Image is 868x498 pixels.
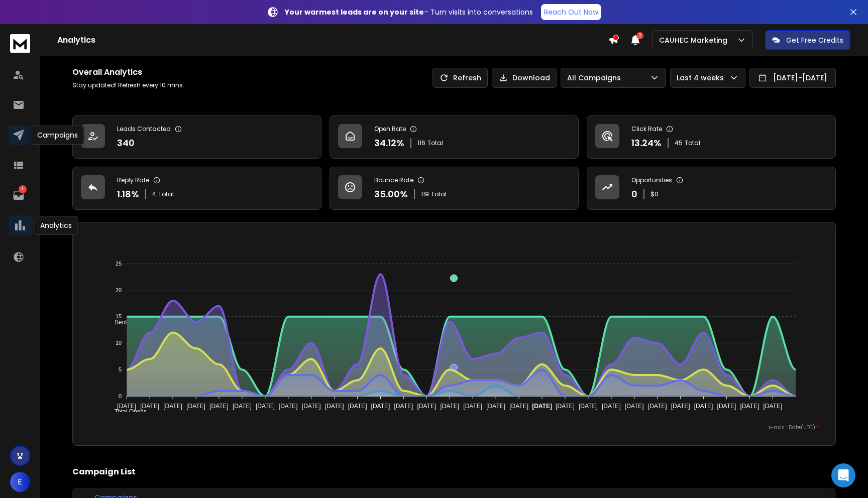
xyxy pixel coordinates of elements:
[374,187,408,201] p: 35.00 %
[636,32,643,39] span: 1
[417,139,425,147] span: 116
[107,408,147,415] span: Total Opens
[625,403,644,410] tspan: [DATE]
[9,185,29,205] a: 1
[717,403,736,410] tspan: [DATE]
[19,185,27,193] p: 1
[650,190,659,198] p: $ 0
[579,403,598,410] tspan: [DATE]
[464,403,483,410] tspan: [DATE]
[685,139,700,147] span: Total
[164,403,183,410] tspan: [DATE]
[209,403,229,410] tspan: [DATE]
[764,403,783,410] tspan: [DATE]
[116,313,122,319] tspan: 15
[116,287,122,293] tspan: 20
[330,167,579,210] a: Bounce Rate35.00%119Total
[587,167,836,210] a: Opportunities0$0
[677,73,728,83] p: Last 4 weeks
[118,403,137,410] tspan: [DATE]
[631,176,672,184] p: Opportunities
[158,190,174,198] span: Total
[659,35,731,45] p: CAUHEC Marketing
[602,403,621,410] tspan: [DATE]
[510,403,529,410] tspan: [DATE]
[152,190,156,198] span: 4
[119,393,122,399] tspan: 0
[371,403,390,410] tspan: [DATE]
[72,115,321,159] a: Leads Contacted340
[648,403,667,410] tspan: [DATE]
[285,7,533,17] p: – Turn visits into conversations
[492,68,557,88] button: Download
[117,176,149,184] p: Reply Rate
[116,340,122,346] tspan: 10
[749,68,836,88] button: [DATE]-[DATE]
[556,403,575,410] tspan: [DATE]
[89,424,819,431] p: x-axis : Date(UTC)
[34,216,78,235] div: Analytics
[57,34,608,46] h1: Analytics
[532,403,552,410] tspan: [DATE]
[631,187,637,201] p: 0
[694,403,713,410] tspan: [DATE]
[325,403,344,410] tspan: [DATE]
[233,403,252,410] tspan: [DATE]
[786,35,843,45] p: Get Free Credits
[631,125,662,133] p: Click Rate
[374,125,406,133] p: Open Rate
[10,472,30,492] button: E
[453,73,481,83] p: Refresh
[512,73,550,83] p: Download
[544,7,598,17] p: Reach Out Now
[431,190,447,198] span: Total
[302,403,321,410] tspan: [DATE]
[141,403,160,410] tspan: [DATE]
[432,68,488,88] button: Refresh
[421,190,429,198] span: 119
[427,139,443,147] span: Total
[671,403,690,410] tspan: [DATE]
[374,176,413,184] p: Bounce Rate
[279,403,298,410] tspan: [DATE]
[675,139,683,147] span: 45
[765,30,850,50] button: Get Free Credits
[107,319,127,326] span: Sent
[256,403,275,410] tspan: [DATE]
[117,136,135,150] p: 340
[441,403,460,410] tspan: [DATE]
[567,73,625,83] p: All Campaigns
[117,125,171,133] p: Leads Contacted
[587,115,836,159] a: Click Rate13.24%45Total
[631,136,662,150] p: 13.24 %
[119,366,122,372] tspan: 5
[72,466,836,478] h2: Campaign List
[285,7,424,17] strong: Your warmest leads are on your site
[394,403,413,410] tspan: [DATE]
[541,4,601,20] a: Reach Out Now
[31,126,84,145] div: Campaigns
[487,403,506,410] tspan: [DATE]
[417,403,437,410] tspan: [DATE]
[831,463,855,487] div: Open Intercom Messenger
[10,34,30,53] img: logo
[72,66,184,78] h1: Overall Analytics
[186,403,205,410] tspan: [DATE]
[330,115,579,159] a: Open Rate34.12%116Total
[374,136,404,150] p: 34.12 %
[72,167,321,210] a: Reply Rate1.18%4Total
[72,81,184,89] p: Stay updated! Refresh every 10 mins.
[740,403,759,410] tspan: [DATE]
[117,187,139,201] p: 1.18 %
[116,261,122,267] tspan: 25
[348,403,367,410] tspan: [DATE]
